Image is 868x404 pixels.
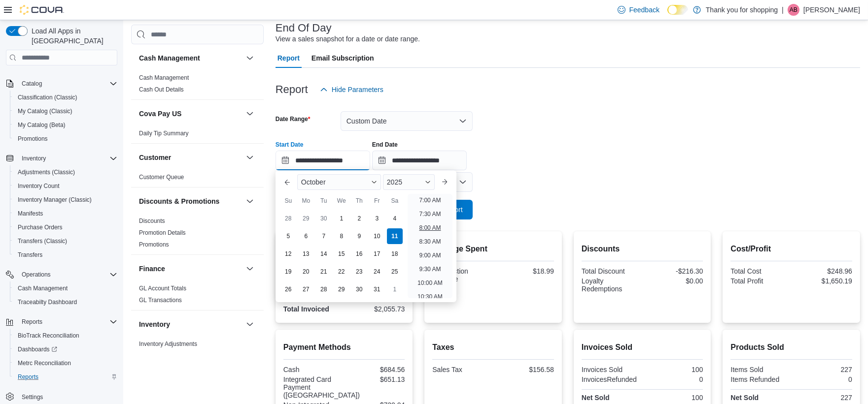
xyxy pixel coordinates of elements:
[334,246,349,262] div: day-15
[131,72,264,99] div: Cash Management
[14,371,117,383] span: Reports
[387,228,403,244] div: day-11
[139,285,186,292] a: GL Account Totals
[139,264,242,274] button: Finance
[18,153,50,164] button: Inventory
[10,207,121,220] button: Manifests
[351,264,367,280] div: day-23
[351,246,367,262] div: day-16
[14,105,117,117] span: My Catalog (Classic)
[139,196,219,206] h3: Discounts & Promotions
[18,251,42,259] span: Transfers
[495,267,554,275] div: $18.99
[14,330,117,342] span: BioTrack Reconciliation
[334,228,349,244] div: day-8
[414,277,447,289] li: 10:00 AM
[139,196,242,206] button: Discounts & Promotions
[408,194,452,298] ul: Time
[369,211,385,226] div: day-3
[139,153,171,162] h3: Customer
[316,281,332,297] div: day-28
[10,329,121,342] button: BioTrack Reconciliation
[369,228,385,244] div: day-10
[283,342,405,353] h2: Payment Methods
[372,151,467,170] input: Press the down key to open a popover containing a calendar.
[139,284,186,292] span: GL Account Totals
[351,211,367,226] div: day-2
[244,108,256,120] button: Cova Pay US
[10,104,121,118] button: My Catalog (Classic)
[280,228,296,244] div: day-5
[10,91,121,104] button: Classification (Classic)
[139,53,200,63] h3: Cash Management
[415,208,445,220] li: 7:30 AM
[14,133,52,145] a: Promotions
[351,228,367,244] div: day-9
[14,343,61,355] a: Dashboards
[644,267,703,275] div: -$216.30
[706,4,778,16] p: Thank you for shopping
[432,267,491,283] div: Transaction Average
[730,267,789,275] div: Total Cost
[22,80,42,88] span: Catalog
[139,229,186,236] a: Promotion Details
[788,4,799,16] div: Ariana Brown
[782,4,784,16] p: |
[28,26,117,46] span: Load All Apps in [GEOGRAPHIC_DATA]
[351,281,367,297] div: day-30
[276,115,311,123] label: Date Range
[582,394,610,402] strong: Net Sold
[276,151,370,170] input: Press the down key to enter a popover containing a calendar. Press the escape key to close the po...
[139,241,169,248] a: Promotions
[312,48,374,68] span: Email Subscription
[279,210,404,298] div: October, 2025
[139,173,184,181] span: Customer Queue
[790,4,798,16] span: AB
[297,174,381,190] div: Button. Open the month selector. October is currently selected.
[582,267,640,275] div: Total Discount
[20,5,64,15] img: Cova
[10,165,121,179] button: Adjustments (Classic)
[14,92,117,103] span: Classification (Classic)
[18,373,38,381] span: Reports
[346,305,405,313] div: $2,055.73
[283,366,342,373] div: Cash
[372,141,398,149] label: End Date
[139,174,184,181] a: Customer Queue
[14,92,81,103] a: Classification (Classic)
[298,211,314,226] div: day-29
[18,284,68,292] span: Cash Management
[18,298,77,306] span: Traceabilty Dashboard
[18,316,46,328] button: Reports
[139,153,242,162] button: Customer
[334,281,349,297] div: day-29
[18,153,117,164] span: Inventory
[18,210,43,218] span: Manifests
[644,394,703,402] div: 100
[139,264,165,274] h3: Finance
[316,80,387,99] button: Hide Parameters
[139,229,186,237] span: Promotion Details
[387,264,403,280] div: day-25
[730,366,789,373] div: Items Sold
[387,211,403,226] div: day-4
[18,78,46,90] button: Catalog
[14,296,81,308] a: Traceabilty Dashboard
[415,194,445,206] li: 7:00 AM
[730,394,759,402] strong: Net Sold
[14,194,96,206] a: Inventory Manager (Classic)
[14,330,83,342] a: BioTrack Reconciliation
[730,243,852,255] h2: Cost/Profit
[369,193,385,209] div: Fr
[280,211,296,226] div: day-28
[283,375,360,399] div: Integrated Card Payment ([GEOGRAPHIC_DATA])
[432,366,491,373] div: Sales Tax
[14,249,46,261] a: Transfers
[18,237,67,245] span: Transfers (Classic)
[432,342,554,353] h2: Taxes
[18,121,66,129] span: My Catalog (Beta)
[364,375,405,383] div: $651.13
[139,109,242,119] button: Cova Pay US
[387,281,403,297] div: day-1
[2,268,121,281] button: Operations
